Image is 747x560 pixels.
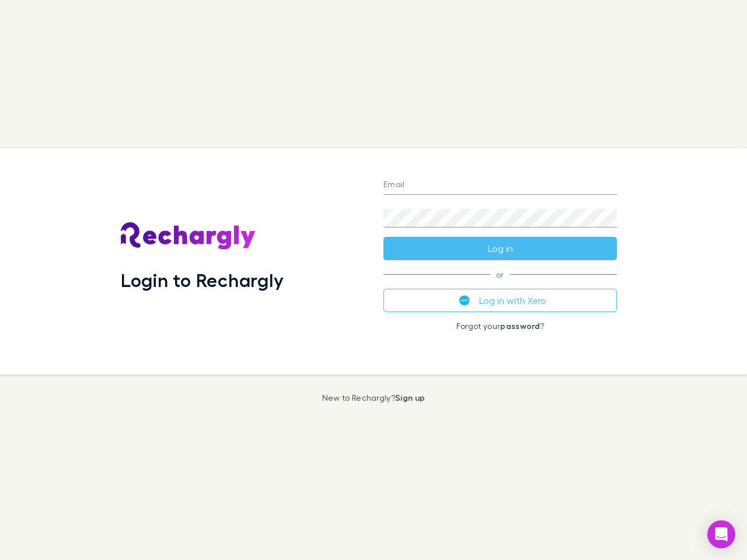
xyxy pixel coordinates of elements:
div: Open Intercom Messenger [707,520,735,548]
button: Log in [383,237,617,260]
button: Log in with Xero [383,289,617,312]
a: password [500,321,540,331]
h1: Login to Rechargly [121,269,284,291]
img: Rechargly's Logo [121,222,256,250]
p: New to Rechargly? [322,393,425,402]
img: Xero's logo [459,295,470,306]
p: Forgot your ? [383,321,617,331]
a: Sign up [395,393,425,402]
